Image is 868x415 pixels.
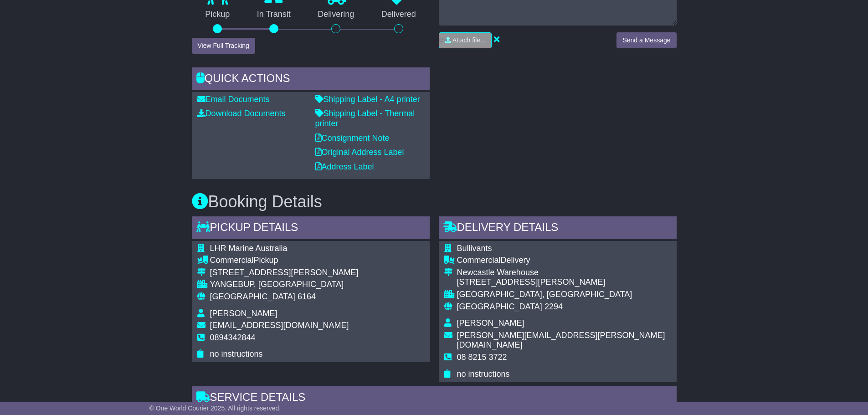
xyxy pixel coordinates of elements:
span: [PERSON_NAME] [210,309,277,318]
a: Address Label [315,162,374,171]
span: [EMAIL_ADDRESS][DOMAIN_NAME] [210,321,349,330]
p: Delivering [304,10,368,20]
a: Shipping Label - Thermal printer [315,109,415,128]
span: Commercial [457,256,501,265]
span: 08 8215 3722 [457,353,507,362]
span: [GEOGRAPHIC_DATA] [210,292,295,301]
span: [PERSON_NAME][EMAIL_ADDRESS][PERSON_NAME][DOMAIN_NAME] [457,331,665,350]
span: 2294 [544,302,563,311]
span: Bullivants [457,244,492,253]
p: Pickup [192,10,244,20]
div: Newcastle Warehouse [457,268,671,278]
span: [GEOGRAPHIC_DATA] [457,302,542,311]
div: Quick Actions [192,67,430,92]
div: Service Details [192,386,677,411]
a: Download Documents [197,109,286,118]
div: [GEOGRAPHIC_DATA], [GEOGRAPHIC_DATA] [457,290,671,300]
button: Send a Message [616,32,676,48]
span: [PERSON_NAME] [457,318,524,328]
div: Pickup Details [192,216,430,241]
span: 0894342844 [210,333,256,342]
a: Shipping Label - A4 printer [315,95,420,104]
div: Delivery [457,256,671,266]
span: no instructions [210,349,263,359]
span: © One World Courier 2025. All rights reserved. [149,405,281,412]
span: Commercial [210,256,254,265]
h3: Booking Details [192,193,677,211]
a: Original Address Label [315,148,404,157]
div: [STREET_ADDRESS][PERSON_NAME] [210,268,359,278]
div: [STREET_ADDRESS][PERSON_NAME] [457,277,671,287]
div: YANGEBUP, [GEOGRAPHIC_DATA] [210,280,359,290]
a: Email Documents [197,95,270,104]
a: Consignment Note [315,133,390,143]
div: Pickup [210,256,359,266]
span: LHR Marine Australia [210,244,288,253]
button: View Full Tracking [192,38,255,54]
p: Delivered [368,10,430,20]
p: In Transit [243,10,304,20]
span: 6164 [298,292,316,301]
div: Delivery Details [439,216,677,241]
span: no instructions [457,369,510,379]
